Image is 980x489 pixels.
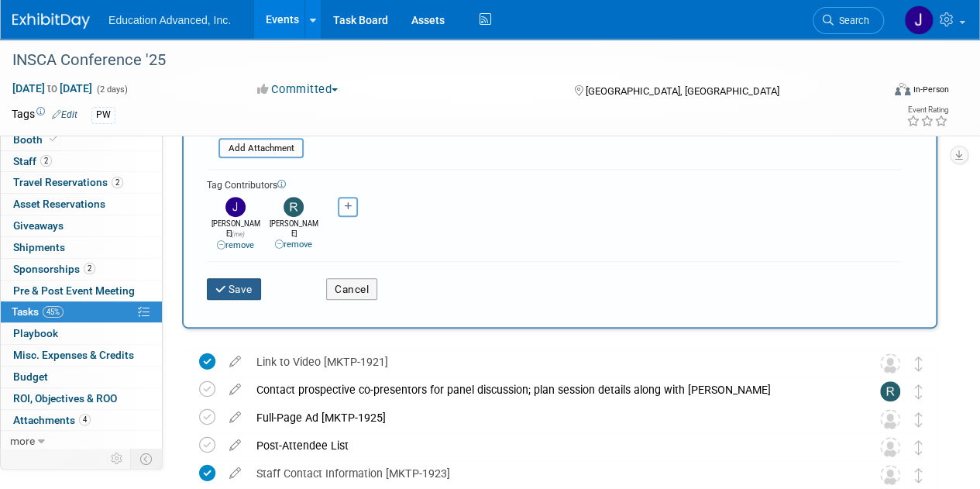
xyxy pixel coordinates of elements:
span: 2 [112,177,123,188]
span: Travel Reservations [13,176,123,188]
span: Attachments [13,414,91,426]
img: Unassigned [880,465,900,485]
td: Toggle Event Tabs [131,449,163,469]
span: (me) [232,230,245,238]
a: Pre & Post Event Meeting [1,281,162,301]
span: Budget [13,370,48,383]
div: PW [91,107,115,123]
span: Misc. Expenses & Credits [13,349,134,361]
span: Asset Reservations [13,198,105,210]
div: Event Rating [906,106,948,114]
span: 2 [84,263,95,274]
a: Shipments [1,237,162,258]
a: Edit [52,109,77,120]
img: ExhibitDay [12,13,90,29]
div: Contact prospective co-presentors for panel discussion; plan session details along with [PERSON_N... [249,377,849,403]
img: Unassigned [880,409,900,429]
a: Attachments4 [1,410,162,431]
span: Booth [13,133,60,146]
a: Playbook [1,323,162,344]
img: Format-Inperson.png [895,83,910,95]
div: INSCA Conference '25 [7,46,869,74]
img: Robbie Grimes [284,197,304,217]
span: Sponsorships [13,263,95,275]
a: remove [217,240,254,250]
div: Staff Contact Information [MKTP-1923] [249,460,849,487]
i: Move task [915,440,923,455]
span: Giveaways [13,219,64,232]
button: Cancel [326,278,377,300]
a: edit [222,383,249,397]
span: Education Advanced, Inc. [108,14,231,26]
a: edit [222,439,249,453]
div: Full-Page Ad [MKTP-1925] [249,405,849,431]
a: Search [813,7,884,34]
a: Staff2 [1,151,162,172]
span: [DATE] [DATE] [12,81,93,95]
div: In-Person [913,84,949,95]
span: [GEOGRAPHIC_DATA], [GEOGRAPHIC_DATA] [585,85,779,97]
img: Unassigned [880,437,900,457]
span: more [10,435,35,447]
a: Budget [1,367,162,387]
span: Staff [13,155,52,167]
div: Event Format [812,81,949,104]
a: Travel Reservations2 [1,172,162,193]
div: [PERSON_NAME] [269,217,319,251]
span: (2 days) [95,84,128,95]
img: Unassigned [880,353,900,374]
a: remove [275,239,312,250]
span: 2 [40,155,52,167]
i: Move task [915,384,923,399]
button: Committed [252,81,344,98]
a: edit [222,467,249,480]
span: Playbook [13,327,58,339]
span: 4 [79,414,91,425]
a: Asset Reservations [1,194,162,215]
span: to [45,82,60,95]
span: Shipments [13,241,65,253]
div: Tag Contributors [207,176,901,192]
div: Link to Video [MKTP-1921] [249,349,849,375]
body: Rich Text Area. Press ALT-0 for help. [9,6,683,37]
span: 45% [43,306,64,318]
img: Jennifer Knipp [904,5,934,35]
span: Tasks [12,305,64,318]
span: Pre & Post Event Meeting [13,284,135,297]
div: Post-Attendee List [249,432,849,459]
i: Booth reservation complete [50,135,57,143]
a: edit [222,355,249,369]
span: Search [834,15,869,26]
img: Robbie Grimes [880,381,900,401]
button: Save [207,278,261,300]
img: Jennifer Knipp [225,197,246,217]
span: ROI, Objectives & ROO [13,392,117,405]
a: edit [222,411,249,425]
p: Once co-presentors are verified, plan session with talking points, applicable slides, etc. Gather... [9,6,683,37]
a: Booth [1,129,162,150]
a: Giveaways [1,215,162,236]
div: [PERSON_NAME] [211,217,261,252]
a: more [1,431,162,452]
a: ROI, Objectives & ROO [1,388,162,409]
td: Personalize Event Tab Strip [104,449,131,469]
i: Move task [915,468,923,483]
td: Tags [12,106,77,124]
a: Misc. Expenses & Credits [1,345,162,366]
a: Tasks45% [1,301,162,322]
i: Move task [915,412,923,427]
a: Sponsorships2 [1,259,162,280]
i: Move task [915,356,923,371]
